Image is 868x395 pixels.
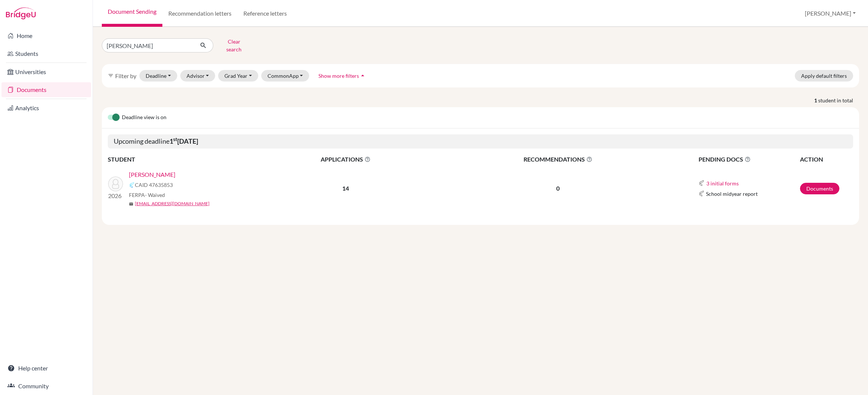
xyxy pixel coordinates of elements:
[359,72,366,79] i: arrow_drop_up
[108,134,853,149] h5: Upcoming deadline
[108,176,123,191] img: Chen, Siyu
[801,6,859,20] button: [PERSON_NAME]
[213,36,255,55] button: Clear search
[129,170,175,179] a: [PERSON_NAME]
[1,82,91,97] a: Documents
[135,200,210,207] a: [EMAIL_ADDRESS][DOMAIN_NAME]
[139,70,177,82] button: Deadline
[814,96,818,104] strong: 1
[795,70,853,82] button: Apply default filters
[1,379,91,394] a: Community
[699,180,705,186] img: Common App logo
[1,101,91,115] a: Analytics
[342,185,349,192] b: 14
[115,72,136,79] span: Filter by
[173,136,177,142] sup: st
[435,184,680,193] p: 0
[257,155,435,164] span: APPLICATIONS
[135,181,173,189] span: CAID 47635853
[145,192,165,198] span: - Waived
[800,155,853,164] th: ACTION
[261,70,310,82] button: CommonApp
[312,70,373,82] button: Show more filtersarrow_drop_up
[129,202,133,206] span: mail
[1,46,91,61] a: Students
[108,155,256,164] th: STUDENT
[699,191,705,197] img: Common App logo
[122,113,166,122] span: Deadline view is on
[318,73,359,79] span: Show more filters
[129,182,135,188] img: Common App logo
[108,191,123,200] p: 2026
[435,155,680,164] span: RECOMMENDATIONS
[218,70,258,82] button: Grad Year
[129,191,165,199] span: FERPA
[1,28,91,43] a: Home
[1,64,91,79] a: Universities
[800,183,839,194] a: Documents
[102,38,194,52] input: Find student by name...
[699,155,799,164] span: PENDING DOCS
[1,361,91,376] a: Help center
[180,70,216,82] button: Advisor
[169,137,198,145] b: 1 [DATE]
[706,190,758,198] span: School midyear report
[818,96,859,104] span: student in total
[6,7,36,19] img: Bridge-U
[108,73,114,79] i: filter_list
[706,179,739,188] button: 3 initial forms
